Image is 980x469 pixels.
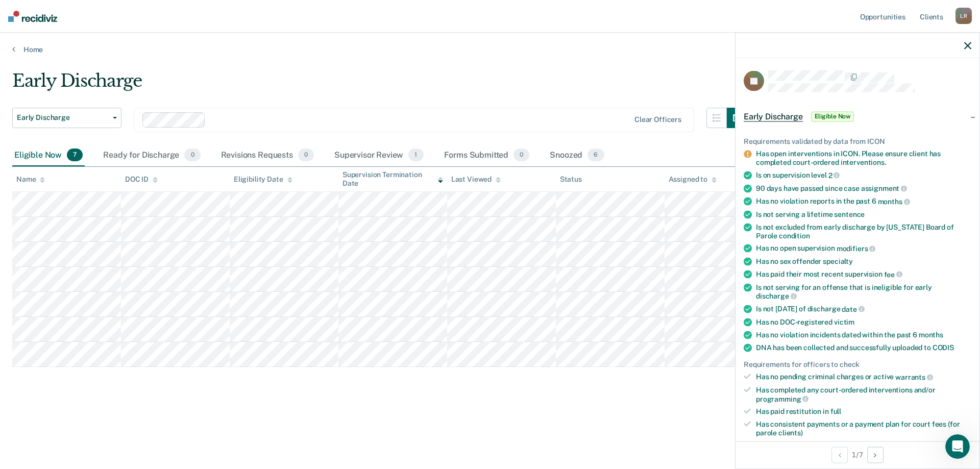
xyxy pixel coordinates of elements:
[560,175,582,184] div: Status
[884,270,902,278] span: fee
[861,184,907,192] span: assignment
[451,175,501,184] div: Last Viewed
[408,149,423,162] span: 1
[756,223,971,240] div: Is not excluded from early discharge by [US_STATE] Board of Parole
[831,447,848,463] button: Previous Opportunity
[744,137,971,145] div: Requirements validated by data from ICON
[955,8,972,24] div: L R
[8,11,57,22] img: Recidiviz
[736,100,979,133] div: Early DischargeEligible Now
[756,197,971,206] div: Has no violation reports in the past 6
[756,292,797,300] span: discharge
[867,447,884,463] button: Next Opportunity
[823,257,853,265] span: specialty
[756,269,971,279] div: Has paid their most recent supervision
[67,149,83,162] span: 7
[756,184,971,193] div: 90 days have passed since case
[756,385,971,403] div: Has completed any court-ordered interventions and/or
[811,111,854,121] span: Eligible Now
[756,304,971,313] div: Is not [DATE] of discharge
[744,360,971,368] div: Requirements for officers to check
[736,441,979,468] div: 1 / 7
[513,149,529,162] span: 0
[548,144,606,167] div: Snoozed
[756,420,971,437] div: Has consistent payments or a payment plan for court fees (for parole
[779,231,810,239] span: condition
[12,45,968,54] a: Home
[756,343,971,352] div: DNA has been collected and successfully uploaded to
[756,330,971,339] div: Has no violation incidents dated within the past 6
[234,175,292,184] div: Eligibility Date
[756,283,971,300] div: Is not serving for an offense that is ineligible for early
[342,170,443,188] div: Supervision Termination Date
[828,171,840,179] span: 2
[756,317,971,326] div: Has no DOC-registered
[756,257,971,265] div: Has no sex offender
[219,144,316,167] div: Revisions Requests
[756,373,971,382] div: Has no pending criminal charges or active
[101,144,202,167] div: Ready for Discharge
[756,244,971,253] div: Has no open supervision
[895,373,933,381] span: warrants
[756,170,971,180] div: Is on supervision level
[12,144,85,167] div: Eligible Now
[184,149,200,162] span: 0
[933,343,954,351] span: CODIS
[756,150,971,167] div: Has open interventions in ICON. Please ensure client has completed court-ordered interventions.
[778,428,803,436] span: clients)
[17,113,109,122] span: Early Discharge
[756,394,808,403] span: programming
[756,210,971,218] div: Is not serving a lifetime
[125,175,158,184] div: DOC ID
[634,115,681,124] div: Clear officers
[878,197,910,205] span: months
[919,330,943,338] span: months
[842,305,864,313] span: date
[298,149,314,162] span: 0
[834,317,854,326] span: victim
[12,70,747,100] div: Early Discharge
[332,144,426,167] div: Supervisor Review
[16,175,45,184] div: Name
[756,407,971,416] div: Has paid restitution in
[587,149,604,162] span: 6
[744,111,803,121] span: Early Discharge
[442,144,532,167] div: Forms Submitted
[834,210,865,218] span: sentence
[669,175,717,184] div: Assigned to
[830,407,841,415] span: full
[945,434,970,459] iframe: Intercom live chat
[837,244,876,253] span: modifiers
